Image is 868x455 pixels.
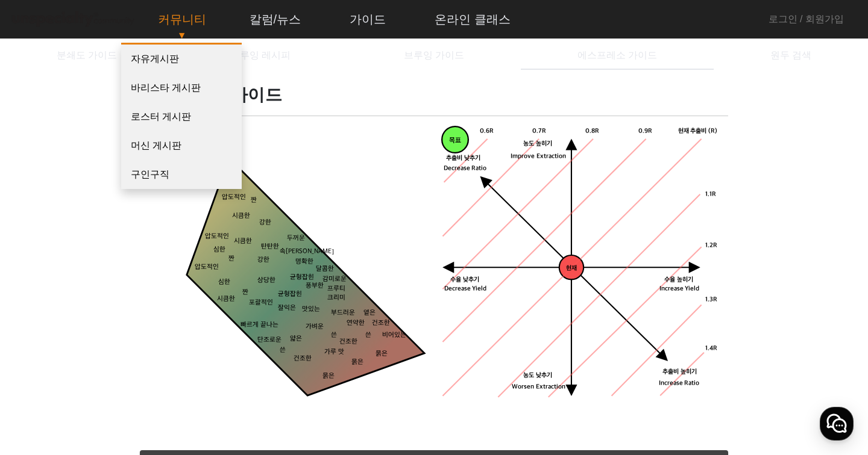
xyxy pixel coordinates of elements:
[340,3,395,36] a: 가이드
[705,190,716,198] tspan: 1.1R
[186,373,201,383] span: 설정
[280,347,286,354] tspan: 쓴
[339,338,357,346] tspan: 건조한
[382,331,406,339] tspan: 비어있는
[4,355,80,385] a: 홈
[351,359,363,367] tspan: 묽은
[331,309,355,317] tspan: 부드러운
[257,336,281,344] tspan: 단조로운
[257,277,275,285] tspan: 상당한
[261,243,279,250] tspan: 탄탄한
[363,309,376,317] tspan: 옅은
[347,320,365,327] tspan: 연약한
[512,383,565,391] tspan: Worsen Extraction
[404,51,464,60] span: 브루잉 가이드
[566,264,577,272] tspan: 현재
[232,212,250,220] tspan: 시큼한
[295,258,313,266] tspan: 명확한
[57,51,117,60] span: 분쇄도 가이드
[290,273,314,281] tspan: 균형잡힌
[121,45,242,73] a: 자유게시판
[257,256,269,264] tspan: 강한
[769,12,844,26] a: 로그인 / 회원가입
[306,282,324,289] tspan: 풍부한
[110,374,125,383] span: 대화
[218,279,230,286] tspan: 심한
[450,276,479,283] tspan: 수율 낮추기
[659,379,700,387] tspan: Increase Ratio
[376,350,388,357] tspan: 묽은
[449,137,461,144] tspan: 목표
[121,73,242,102] a: 바리스타 게시판
[770,51,811,60] span: 원두 검색
[638,127,652,135] tspan: 0.9R
[523,372,552,380] tspan: 농도 낮추기
[322,372,335,380] tspan: 묽은
[306,323,324,330] tspan: 가벼운
[10,9,136,30] img: logo
[195,263,219,271] tspan: 압도적인
[302,306,320,314] tspan: 맛있는
[280,248,334,256] tspan: 속[PERSON_NAME]
[121,102,242,131] a: 로스터 게시판
[230,51,291,60] span: 브루잉 레시피
[217,296,235,303] tspan: 시큼한
[240,3,311,36] a: 칼럼/뉴스
[664,276,693,283] tspan: 수율 높히기
[480,127,494,135] tspan: 0.6R
[705,296,717,303] tspan: 1.3R
[523,140,552,148] tspan: 농도 높히기
[316,265,334,273] tspan: 달콤한
[662,368,697,376] tspan: 추출비 높히기
[213,246,225,254] tspan: 심한
[324,348,344,356] tspan: 가루 맛
[251,197,257,205] tspan: 짠
[585,127,599,135] tspan: 0.8R
[294,355,312,363] tspan: 건조한
[322,275,347,283] tspan: 감미로운
[290,335,302,342] tspan: 얇은
[705,242,717,250] tspan: 1.2R
[121,131,242,160] a: 머신 게시판
[425,3,520,36] a: 온라인 클래스
[241,321,278,329] tspan: 빠르게 끝나는
[249,299,273,307] tspan: 포괄적인
[446,154,480,162] tspan: 추출비 낮추기
[156,355,231,385] a: 설정
[234,238,252,246] tspan: 시큼한
[372,320,390,327] tspan: 건조한
[205,232,229,240] tspan: 압도적인
[327,285,345,293] tspan: 프루티
[136,28,228,43] p: ▼
[678,127,717,135] tspan: 현재 추출비 (R)
[444,164,487,172] tspan: Decrease Ratio
[444,285,487,292] tspan: Decrease Yield
[80,355,156,385] a: 대화
[38,373,45,383] span: 홈
[222,193,246,201] tspan: 압도적인
[287,234,305,242] tspan: 두꺼운
[121,160,242,189] a: 구인구직
[365,331,371,339] tspan: 쓴
[278,290,302,298] tspan: 균형잡힌
[327,294,345,302] tspan: 크리미
[259,219,271,227] tspan: 강한
[331,331,337,339] tspan: 쓴
[278,304,296,312] tspan: 잘익은
[140,84,728,106] h1: 에스프레소 가이드
[705,345,717,353] tspan: 1.4R
[577,51,657,60] span: 에스프레소 가이드
[242,289,248,297] tspan: 짠
[659,285,700,292] tspan: Increase Yield
[511,153,566,161] tspan: Improve Extraction
[148,3,216,36] a: 커뮤니티
[228,255,234,262] tspan: 짠
[532,127,546,135] tspan: 0.7R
